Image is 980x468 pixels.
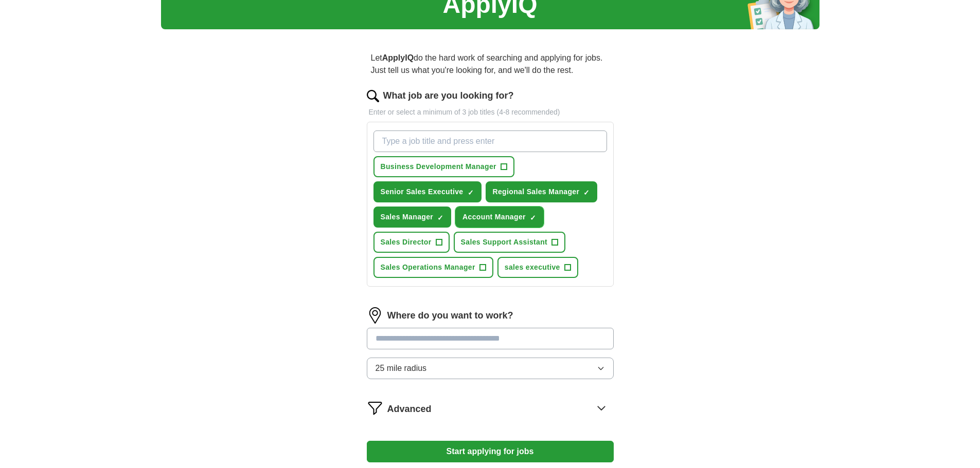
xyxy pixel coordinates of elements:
[493,186,580,197] span: Regional Sales Manager
[381,186,464,197] span: Senior Sales Executive
[373,232,450,253] button: Sales Director
[462,212,526,222] span: Account Manager
[383,89,514,103] label: What job are you looking for?
[373,156,514,177] button: Business Development Manager
[367,90,379,102] img: search.png
[455,207,544,228] button: Account Manager✓
[437,214,443,222] span: ✓
[381,212,434,222] span: Sales Manager
[373,207,452,228] button: Sales Manager✓
[367,441,614,462] button: Start applying for jobs
[530,214,536,222] span: ✓
[376,362,427,375] span: 25 mile radius
[367,400,383,416] img: filter
[367,48,614,81] p: Let do the hard work of searching and applying for jobs. Just tell us what you're looking for, an...
[382,53,414,62] strong: ApplyIQ
[497,257,578,278] button: sales executive
[486,181,598,202] button: Regional Sales Manager✓
[387,402,432,416] span: Advanced
[373,181,482,202] button: Senior Sales Executive✓
[468,189,474,197] span: ✓
[381,262,475,273] span: Sales Operations Manager
[367,307,383,324] img: location.png
[505,262,560,273] span: sales executive
[367,358,614,379] button: 25 mile radius
[461,237,548,248] span: Sales Support Assistant
[373,257,493,278] button: Sales Operations Manager
[373,130,607,152] input: Type a job title and press enter
[387,309,513,323] label: Where do you want to work?
[367,107,614,118] p: Enter or select a minimum of 3 job titles (4-8 recommended)
[381,161,496,172] span: Business Development Manager
[583,189,590,197] span: ✓
[381,237,432,248] span: Sales Director
[454,232,566,253] button: Sales Support Assistant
